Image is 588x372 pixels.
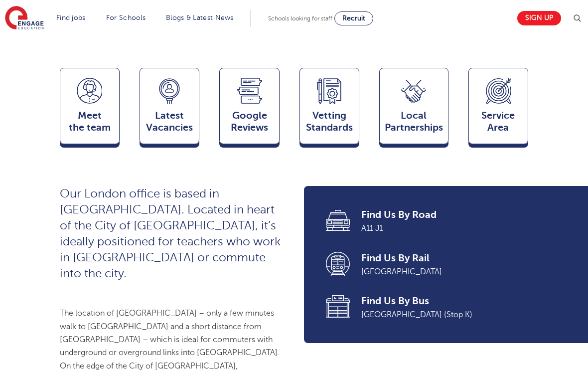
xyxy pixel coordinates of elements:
a: Local Partnerships [379,68,448,149]
a: Blogs & Latest News [166,14,234,21]
span: Vetting Standards [305,110,354,134]
a: Meetthe team [60,68,120,149]
a: VettingStandards [299,68,359,149]
a: Sign up [517,11,561,25]
span: Recruit [342,14,365,22]
span: Google Reviews [225,110,274,134]
span: Schools looking for staff [268,15,332,22]
img: Engage Education [5,6,44,31]
span: Find Us By Bus [361,294,569,308]
a: GoogleReviews [219,68,279,149]
span: [GEOGRAPHIC_DATA] (Stop K) [361,308,569,321]
span: Local Partnerships [385,110,443,134]
span: Our London office is based in [GEOGRAPHIC_DATA]. Located in heart of the City of [GEOGRAPHIC_DATA... [60,187,281,280]
span: [GEOGRAPHIC_DATA] [361,265,569,278]
span: A11 J1 [361,222,569,235]
span: Meet the team [65,110,114,134]
a: LatestVacancies [140,68,199,149]
a: For Schools [106,14,146,21]
a: Recruit [334,11,373,25]
a: ServiceArea [468,68,528,149]
span: Latest Vacancies [145,110,194,134]
span: Service Area [474,110,523,134]
a: Find jobs [56,14,86,21]
span: Find Us By Road [361,208,569,222]
span: Find Us By Rail [361,251,569,265]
